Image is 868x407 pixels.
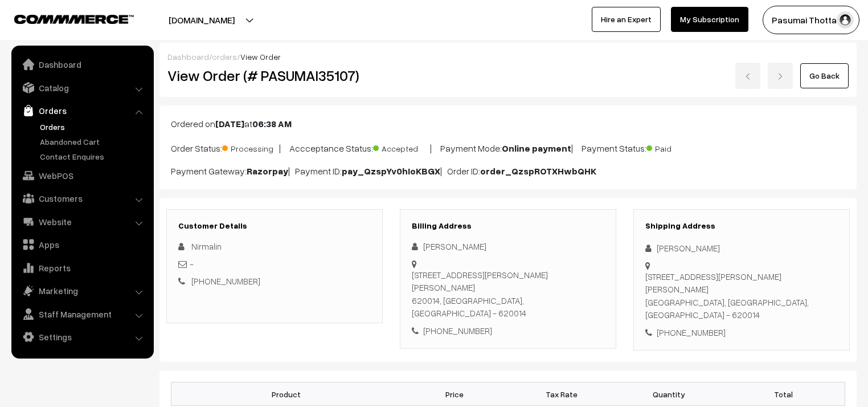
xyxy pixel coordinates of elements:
[800,63,849,88] a: Go Back
[508,382,615,406] th: Tax Rate
[191,241,222,251] span: Nirmalin
[671,7,748,32] a: My Subscription
[14,54,150,75] a: Dashboard
[480,165,596,177] b: order_QzspROTXHwbQHK
[645,242,838,255] div: [PERSON_NAME]
[14,327,150,347] a: Settings
[14,280,150,301] a: Marketing
[412,324,604,337] div: [PHONE_NUMBER]
[14,211,150,232] a: Website
[222,140,279,154] span: Processing
[592,7,661,32] a: Hire an Expert
[645,221,838,231] h3: Shipping Address
[763,6,859,34] button: Pasumai Thotta…
[14,100,150,121] a: Orders
[412,221,604,231] h3: Billing Address
[167,67,383,84] h2: View Order (# PASUMAI35107)
[401,382,508,406] th: Price
[37,121,150,133] a: Orders
[645,270,838,321] div: [STREET_ADDRESS][PERSON_NAME][PERSON_NAME] [GEOGRAPHIC_DATA], [GEOGRAPHIC_DATA], [GEOGRAPHIC_DATA...
[247,165,288,177] b: Razorpay
[14,15,134,23] img: COMMMERCE
[722,382,845,406] th: Total
[837,11,854,29] img: user
[167,52,209,62] a: Dashboard
[14,234,150,255] a: Apps
[14,258,150,278] a: Reports
[191,276,260,286] a: [PHONE_NUMBER]
[178,258,371,271] div: -
[14,78,150,98] a: Catalog
[645,326,838,339] div: [PHONE_NUMBER]
[167,51,849,63] div: / /
[215,118,244,129] b: [DATE]
[14,165,150,186] a: WebPOS
[14,304,150,324] a: Staff Management
[412,240,604,253] div: [PERSON_NAME]
[412,268,604,320] div: [STREET_ADDRESS][PERSON_NAME][PERSON_NAME] 620014, [GEOGRAPHIC_DATA], [GEOGRAPHIC_DATA] - 620014
[240,52,281,62] span: View Order
[37,136,150,148] a: Abandoned Cart
[342,165,440,177] b: pay_QzspYv0hIoKBGX
[171,164,845,178] p: Payment Gateway: | Payment ID: | Order ID:
[171,382,401,406] th: Product
[373,140,430,154] span: Accepted
[171,117,845,131] p: Ordered on at
[252,118,292,129] b: 06:38 AM
[14,11,114,25] a: COMMMERCE
[646,140,703,154] span: Paid
[615,382,722,406] th: Quantity
[212,52,237,62] a: orders
[502,143,571,154] b: Online payment
[171,140,845,155] p: Order Status: | Accceptance Status: | Payment Mode: | Payment Status:
[178,221,371,231] h3: Customer Details
[14,188,150,209] a: Customers
[37,150,150,162] a: Contact Enquires
[129,6,275,34] button: [DOMAIN_NAME]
